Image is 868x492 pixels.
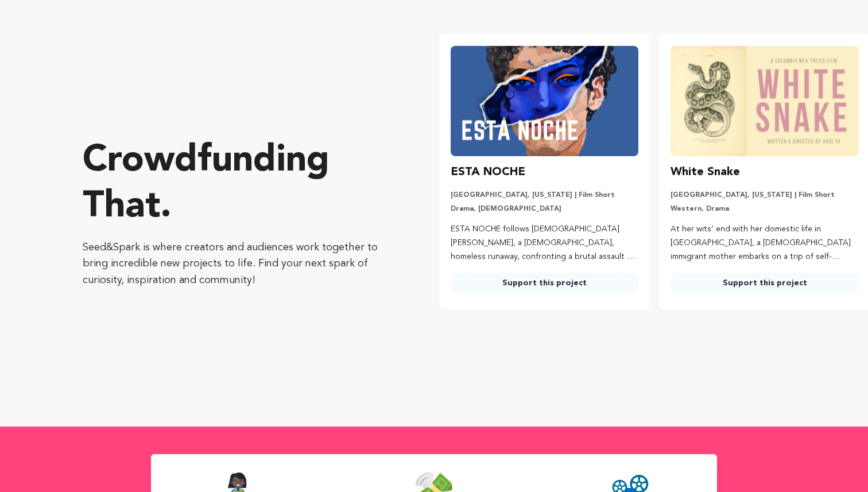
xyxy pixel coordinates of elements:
[83,138,393,230] p: Crowdfunding that .
[671,204,859,214] p: Western, Drama
[671,191,859,200] p: [GEOGRAPHIC_DATA], [US_STATE] | Film Short
[451,273,639,293] a: Support this project
[451,191,639,200] p: [GEOGRAPHIC_DATA], [US_STATE] | Film Short
[671,46,859,156] img: White Snake image
[671,273,859,293] a: Support this project
[451,163,525,181] h3: ESTA NOCHE
[671,163,740,181] h3: White Snake
[451,46,639,156] img: ESTA NOCHE image
[451,204,639,214] p: Drama, [DEMOGRAPHIC_DATA]
[83,239,393,289] p: Seed&Spark is where creators and audiences work together to bring incredible new projects to life...
[671,223,859,264] p: At her wits’ end with her domestic life in [GEOGRAPHIC_DATA], a [DEMOGRAPHIC_DATA] immigrant moth...
[451,223,639,264] p: ESTA NOCHE follows [DEMOGRAPHIC_DATA] [PERSON_NAME], a [DEMOGRAPHIC_DATA], homeless runaway, conf...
